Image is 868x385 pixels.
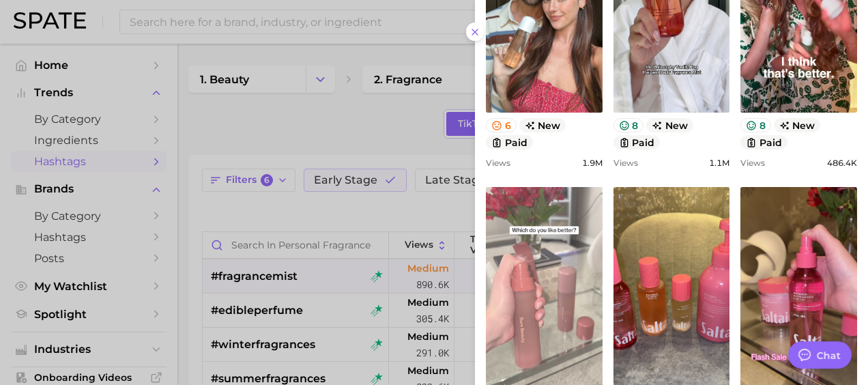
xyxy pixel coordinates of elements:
[486,135,533,149] button: paid
[827,158,857,168] span: 486.4k
[486,118,517,132] button: 6
[613,118,644,132] button: 8
[774,118,821,132] span: new
[613,135,661,149] button: paid
[486,158,510,168] span: Views
[740,135,787,149] button: paid
[519,118,566,132] span: new
[740,118,771,132] button: 8
[613,158,638,168] span: Views
[709,158,729,168] span: 1.1m
[582,158,603,168] span: 1.9m
[740,158,765,168] span: Views
[646,118,693,132] span: new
